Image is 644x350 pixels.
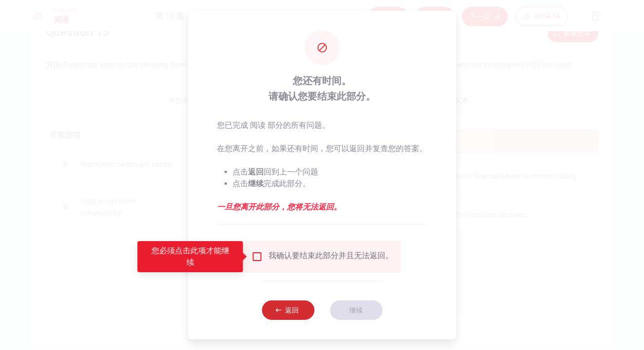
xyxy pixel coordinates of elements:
[251,251,263,262] span: 您必须点击此项才能继续
[262,300,314,320] button: 返回
[268,251,393,262] div: 我确认要结束此部分并且无法返回。
[248,179,264,188] strong: 继续
[233,178,427,190] li: 点击 完成此部分。
[217,73,427,104] span: 您还有时间。 请确认您要结束此部分。
[233,166,427,178] li: 点击 回到上一个问题
[217,120,427,131] p: 您已完成 阅读 部分的所有问题。
[217,201,427,213] em: 一旦您离开此部分，您将无法返回。
[330,300,382,320] button: 继续
[217,143,427,155] p: 在您离开之前，如果还有时间，您可以返回并复查您的答案。
[138,241,243,272] div: 您必须点击此项才能继续
[248,167,264,176] strong: 返回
